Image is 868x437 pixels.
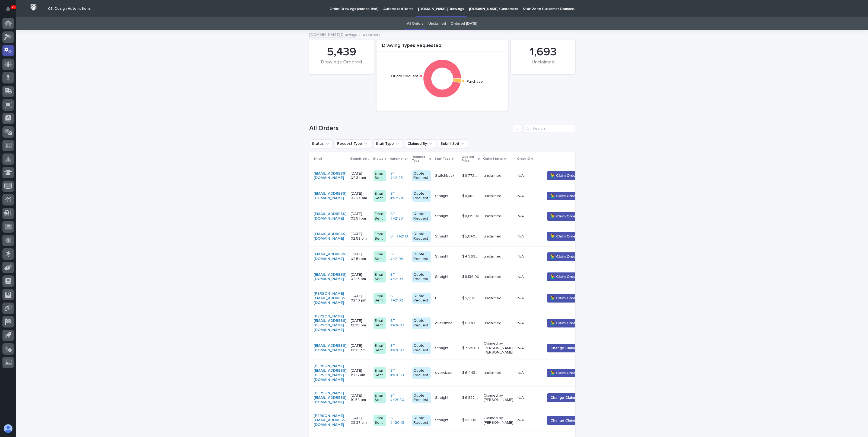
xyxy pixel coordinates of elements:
[309,359,591,387] tr: [PERSON_NAME][EMAIL_ADDRESS][PERSON_NAME][DOMAIN_NAME] [DATE] 11:05 amEmail SentST #42083 Quote R...
[363,31,380,37] p: All Orders
[462,369,480,375] p: $ 6,443.00
[518,345,525,351] p: N/A
[390,416,408,425] a: ST #42043
[390,156,409,162] p: Automation
[314,414,346,427] a: [PERSON_NAME][EMAIL_ADDRESS][DOMAIN_NAME]
[412,190,431,202] div: Quote Request
[518,320,525,326] p: N/A
[412,317,431,329] div: Quote Request
[309,246,591,267] tr: [EMAIL_ADDRESS][DOMAIN_NAME] [DATE] 02:51 pmEmail SentST #42109 Quote RequestStraightStraight $ 4...
[550,173,577,178] span: 🙋‍♂️ Claim Order
[518,172,525,178] p: N/A
[462,213,480,218] p: $ 8,139.00
[518,253,525,259] p: N/A
[374,271,386,283] div: Email Sent
[28,2,39,12] img: Workspace Logo
[462,274,480,279] p: $ 8,139.00
[518,213,525,218] p: N/A
[351,294,369,303] p: [DATE] 02:10 pm
[547,344,582,352] button: Change Claimer
[518,233,525,239] p: N/A
[550,418,579,423] span: Change Claimer
[351,171,369,181] p: [DATE] 02:31 am
[520,45,566,59] div: 1,693
[309,206,591,226] tr: [EMAIL_ADDRESS][DOMAIN_NAME] [DATE] 03:51 pmEmail SentST #42123 Quote RequestStraightStraight $ 8...
[351,368,369,378] p: [DATE] 11:05 am
[309,387,591,409] tr: [PERSON_NAME][EMAIL_ADDRESS][DOMAIN_NAME] [DATE] 10:58 amEmail SentST #42080 Quote RequestStraigh...
[550,214,577,219] span: 🙋‍♂️ Claim Order
[309,267,591,287] tr: [EMAIL_ADDRESS][DOMAIN_NAME] [DATE] 02:15 pmEmail SentST #42104 Quote RequestStraightStraight $ 8...
[412,342,431,354] div: Quote Request
[484,275,513,279] p: unclaimed
[550,320,577,326] span: 🙋‍♂️ Claim Order
[314,232,346,241] a: [EMAIL_ADDRESS][DOMAIN_NAME]
[412,251,431,262] div: Quote Request
[484,194,513,198] p: unclaimed
[351,252,369,261] p: [DATE] 02:51 pm
[335,139,371,148] button: Request Type
[435,320,454,326] p: oversized
[518,193,525,198] p: N/A
[467,80,483,84] text: Purchase
[435,274,449,279] p: Straight
[462,193,480,198] p: $ 8,882.00
[2,423,14,434] button: users-avatar
[462,253,480,259] p: $ 4,963.00
[407,17,423,30] a: All Orders
[547,212,580,221] button: 🙋‍♂️ Claim Order
[314,171,346,181] a: [EMAIL_ADDRESS][DOMAIN_NAME]
[309,139,333,148] button: Status
[48,7,91,11] h2: 03. Design Automations
[374,251,386,262] div: Email Sent
[390,343,408,353] a: ST #42092
[484,341,513,355] p: Claimed by [PERSON_NAME] [PERSON_NAME]
[391,74,418,78] text: Quote Request
[550,370,577,376] span: 🙋‍♂️ Claim Order
[435,345,449,351] p: Straight
[390,171,408,181] a: ST #42125
[547,272,580,281] button: 🙋‍♂️ Claim Order
[373,156,383,162] p: Status
[309,409,591,432] tr: [PERSON_NAME][EMAIL_ADDRESS][DOMAIN_NAME] [DATE] 03:37 pmEmail SentST #42043 Quote RequestStraigh...
[550,345,579,351] span: Change Claimer
[412,271,431,283] div: Quote Request
[547,252,580,261] button: 🙋‍♂️ Claim Order
[518,274,525,279] p: N/A
[547,369,580,377] button: 🙋‍♂️ Claim Order
[309,166,591,186] tr: [EMAIL_ADDRESS][DOMAIN_NAME] [DATE] 02:31 amEmail SentST #42125 Quote RequestSwitchbackSwitchback...
[484,254,513,259] p: unclaimed
[412,170,431,182] div: Quote Request
[435,295,438,301] p: L
[518,417,525,423] p: N/A
[547,393,582,402] button: Change Claimer
[390,191,408,201] a: ST #42124
[309,287,591,310] tr: [PERSON_NAME][EMAIL_ADDRESS][DOMAIN_NAME] [DATE] 02:10 pmEmail SentST #42102 Quote RequestLL $ 5,...
[484,321,513,326] p: unclaimed
[484,296,513,301] p: unclaimed
[518,295,525,301] p: N/A
[550,193,577,199] span: 🙋‍♂️ Claim Order
[435,233,449,239] p: Straight
[390,319,408,328] a: ST #42093
[462,345,480,351] p: $ 7,515.00
[350,156,367,162] p: Submitted
[351,393,369,403] p: [DATE] 10:58 am
[374,392,386,404] div: Email Sent
[373,139,403,148] button: Stair Type
[412,367,431,379] div: Quote Request
[374,293,386,304] div: Email Sent
[484,371,513,375] p: unclaimed
[309,337,591,359] tr: [EMAIL_ADDRESS][DOMAIN_NAME] [DATE] 12:23 pmEmail SentST #42092 Quote RequestStraightStraight $ 7...
[314,272,346,282] a: [EMAIL_ADDRESS][DOMAIN_NAME]
[520,59,566,71] div: Unclaimed
[550,254,577,259] span: 🙋‍♂️ Claim Order
[374,211,386,222] div: Email Sent
[314,314,346,332] a: [PERSON_NAME][EMAIL_ADDRESS][PERSON_NAME][DOMAIN_NAME]
[524,124,575,133] input: Search
[314,212,346,221] a: [EMAIL_ADDRESS][DOMAIN_NAME]
[376,43,508,52] div: Drawing Types Requested
[309,31,357,37] a: [DOMAIN_NAME] Drawings
[390,272,408,282] a: ST #42104
[314,364,346,382] a: [PERSON_NAME][EMAIL_ADDRESS][PERSON_NAME][DOMAIN_NAME]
